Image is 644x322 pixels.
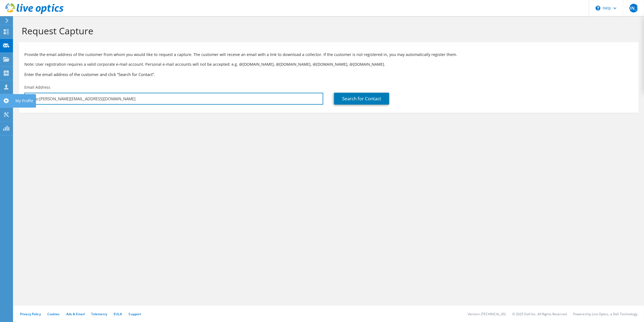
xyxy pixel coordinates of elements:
li: © 2025 Dell Inc. All Rights Reserved [512,312,567,316]
li: Version: [TECHNICAL_ID] [468,312,506,316]
a: Ads & Email [66,312,85,316]
li: Powered by Live Optics, a Dell Technology [573,312,638,316]
h3: Enter the email address of the customer and click “Search for Contact”. [24,71,633,77]
a: Search for Contact [334,93,389,105]
label: Email Address [24,85,50,90]
span: [PERSON_NAME] [629,4,638,12]
div: My Profile [13,94,36,108]
a: Cookies [47,312,60,316]
a: Privacy Policy [20,312,41,316]
a: Support [128,312,141,316]
a: EULA [114,312,122,316]
svg: \n [596,6,600,11]
p: Provide the email address of the customer from whom you would like to request a capture. The cust... [24,52,633,58]
h1: Request Capture [22,25,633,36]
p: Note: User registration requires a valid corporate e-mail account. Personal e-mail accounts will ... [24,61,633,67]
a: Telemetry [91,312,107,316]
